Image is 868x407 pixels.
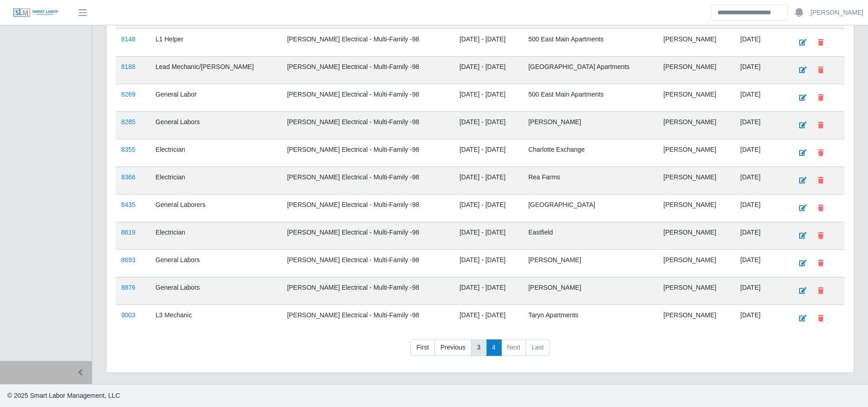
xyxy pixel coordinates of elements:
[735,139,788,167] td: [DATE]
[281,112,454,139] td: [PERSON_NAME] Electrical - Multi-Family -98
[735,305,788,332] td: [DATE]
[150,57,282,84] td: Lead Mechanic/[PERSON_NAME]
[121,118,135,126] a: 8285
[150,29,282,57] td: L1 Helper
[281,29,454,57] td: [PERSON_NAME] Electrical - Multi-Family -98
[471,339,487,356] a: 3
[281,222,454,250] td: [PERSON_NAME] Electrical - Multi-Family -98
[658,195,735,222] td: [PERSON_NAME]
[486,339,502,356] a: 4
[711,5,788,21] input: Search
[121,63,135,70] a: 8188
[523,277,658,305] td: [PERSON_NAME]
[454,167,523,195] td: [DATE] - [DATE]
[121,256,135,264] a: 8693
[454,250,523,277] td: [DATE] - [DATE]
[523,305,658,332] td: Taryn Apartments
[281,57,454,84] td: [PERSON_NAME] Electrical - Multi-Family -98
[454,305,523,332] td: [DATE] - [DATE]
[150,250,282,277] td: General Labors
[121,229,135,236] a: 8619
[150,167,282,195] td: Electrician
[13,8,59,18] img: SLM Logo
[454,57,523,84] td: [DATE] - [DATE]
[454,29,523,57] td: [DATE] - [DATE]
[523,57,658,84] td: [GEOGRAPHIC_DATA] Apartments
[735,29,788,57] td: [DATE]
[735,112,788,139] td: [DATE]
[658,84,735,112] td: [PERSON_NAME]
[454,112,523,139] td: [DATE] - [DATE]
[150,305,282,332] td: L3 Mechanic
[121,146,135,153] a: 8355
[454,84,523,112] td: [DATE] - [DATE]
[523,112,658,139] td: [PERSON_NAME]
[454,277,523,305] td: [DATE] - [DATE]
[658,167,735,195] td: [PERSON_NAME]
[281,139,454,167] td: [PERSON_NAME] Electrical - Multi-Family -98
[523,167,658,195] td: Rea Farms
[7,392,120,399] span: © 2025 Smart Labor Management, LLC
[434,339,471,356] a: Previous
[811,8,863,17] a: [PERSON_NAME]
[150,277,282,305] td: General Labors
[523,84,658,112] td: 500 East Main Apartments
[523,250,658,277] td: [PERSON_NAME]
[281,195,454,222] td: [PERSON_NAME] Electrical - Multi-Family -98
[150,84,282,112] td: General Labor
[523,195,658,222] td: [GEOGRAPHIC_DATA]
[150,195,282,222] td: General Laborers
[523,222,658,250] td: Eastfield
[454,139,523,167] td: [DATE] - [DATE]
[735,250,788,277] td: [DATE]
[281,250,454,277] td: [PERSON_NAME] Electrical - Multi-Family -98
[150,112,282,139] td: General Labors
[116,339,845,363] nav: pagination
[658,139,735,167] td: [PERSON_NAME]
[281,277,454,305] td: [PERSON_NAME] Electrical - Multi-Family -98
[658,112,735,139] td: [PERSON_NAME]
[658,277,735,305] td: [PERSON_NAME]
[658,29,735,57] td: [PERSON_NAME]
[735,57,788,84] td: [DATE]
[735,277,788,305] td: [DATE]
[281,84,454,112] td: [PERSON_NAME] Electrical - Multi-Family -98
[150,222,282,250] td: Electrician
[658,222,735,250] td: [PERSON_NAME]
[121,311,135,319] a: 9003
[658,57,735,84] td: [PERSON_NAME]
[281,305,454,332] td: [PERSON_NAME] Electrical - Multi-Family -98
[410,339,435,356] a: First
[658,250,735,277] td: [PERSON_NAME]
[523,139,658,167] td: Charlotte Exchange
[735,195,788,222] td: [DATE]
[121,201,135,208] a: 8435
[735,222,788,250] td: [DATE]
[454,222,523,250] td: [DATE] - [DATE]
[658,305,735,332] td: [PERSON_NAME]
[735,167,788,195] td: [DATE]
[735,84,788,112] td: [DATE]
[150,139,282,167] td: Electrician
[523,29,658,57] td: 500 East Main Apartments
[121,91,135,98] a: 8269
[454,195,523,222] td: [DATE] - [DATE]
[281,167,454,195] td: [PERSON_NAME] Electrical - Multi-Family -98
[121,284,135,291] a: 8876
[121,35,135,43] a: 8148
[121,173,135,181] a: 8366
